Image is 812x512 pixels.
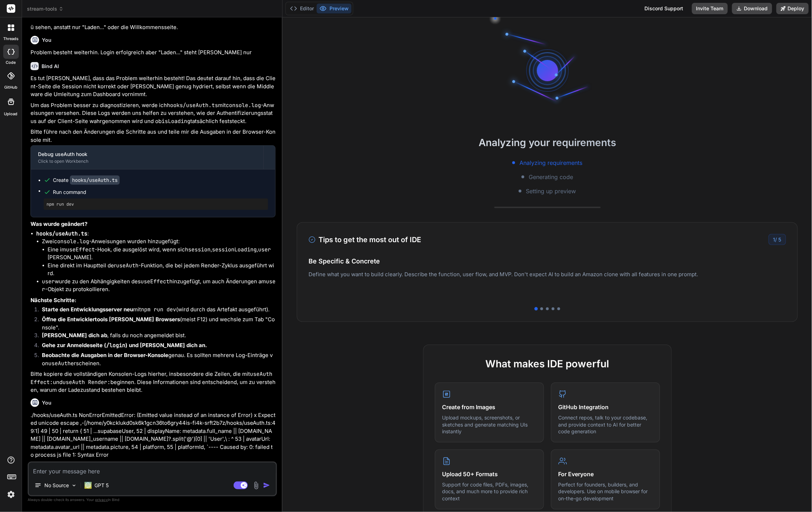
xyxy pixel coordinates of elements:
code: useAuth Render: [62,379,110,386]
strong: Was wurde geändert? [31,221,87,227]
p: ./hooks/useAuth.ts NonErrorEmittedError: (Emitted value instead of an instance of Error) x Expect... [31,411,276,459]
code: hooks/useAuth.ts [167,102,218,109]
li: , falls du noch angemeldet bist. [36,332,276,341]
label: GitHub [4,84,17,90]
p: GPT 5 [94,482,109,489]
code: useEffect [66,246,95,253]
div: Create [53,177,120,184]
p: Problem besteht weiterhin. Login erfolgreich aber "Laden..." steht [PERSON_NAME] nur [31,49,276,57]
strong: Beobachte die Ausgaben in der Browser-Konsole [42,352,168,358]
img: GPT 5 [85,482,92,489]
li: Zwei -Anweisungen wurden hinzugefügt: [42,238,276,278]
p: Du solltest nun nach dem Login direkt auf [PERSON_NAME] und das Dashboard-Menü sehen, anstatt nur... [31,16,276,32]
li: (meist F12) und wechsle zum Tab "Console". [36,316,276,332]
h3: Tips to get the most out of IDE [309,234,421,245]
label: threads [3,36,18,42]
li: Eine im -Hook, die ausgelöst wird, wenn sich , , [PERSON_NAME]. [48,246,276,262]
p: Support for code files, PDFs, images, docs, and much more to provide rich context [442,481,536,502]
h6: You [42,399,51,406]
h4: GitHub Integration [558,403,653,411]
p: Always double-check its answers. Your in Bind [28,496,277,503]
button: Download [732,3,772,14]
h2: What makes IDE powerful [435,356,660,371]
button: Editor [287,4,317,13]
p: Um das Problem besser zu diagnostizieren, werde ich mit -Anweisungen versehen. Diese Logs werden ... [31,101,276,126]
pre: npm run dev [47,201,265,207]
p: Connect repos, talk to your codebase, and provide context to AI for better code generation [558,414,653,435]
button: Deploy [776,3,809,14]
div: Debug useAuth hook [38,151,256,158]
code: user [42,278,276,293]
code: user [42,278,55,285]
code: useEffect [141,278,169,285]
code: isLoading [162,118,190,125]
code: user [258,246,271,253]
li: wurde zu den Abhängigkeiten des hinzugefügt, um auch Änderungen am -Objekt zu protokollieren. [42,278,276,294]
strong: [PERSON_NAME] dich ab [42,332,107,339]
p: Es tut [PERSON_NAME], dass das Problem weiterhin besteht! Das deutet darauf hin, dass die Client-... [31,74,276,99]
h6: You [42,37,51,44]
div: / [769,234,786,245]
div: Discord Support [641,3,688,14]
span: stream-tools [27,5,64,12]
span: Analyzing requirements [519,158,582,167]
li: Eine direkt im Hauptteil der -Funktion, die bei jedem Render-Zyklus ausgeführt wird. [48,262,276,278]
li: mit (wird durch das Artefakt ausgeführt). [36,306,276,316]
code: /dashboard [136,16,168,23]
span: Setting up preview [526,187,576,195]
li: : [36,230,276,294]
button: Invite Team [692,3,728,14]
code: hooks/useAuth.ts [36,230,87,237]
p: Bitte kopiere die vollständigen Konsolen-Logs hierher, insbesondere die Zeilen, die mit und begin... [31,370,276,394]
button: Debug useAuth hookClick to open Workbench [31,146,263,169]
code: hooks/useAuth.ts [70,176,120,185]
code: useAuth Effect: [31,371,276,386]
h4: Upload 50+ Formats [442,470,536,478]
li: genau. Es sollten mehrere Log-Einträge von erscheinen. [36,351,276,367]
button: Preview [317,4,351,13]
p: Bitte führe nach den Änderungen die Schritte aus und teile mir die Ausgaben in der Browser-Konsol... [31,128,276,144]
label: code [6,60,16,66]
p: Upload mockups, screenshots, or sketches and generate matching UIs instantly [442,414,536,435]
h6: Bind AI [42,63,59,70]
strong: Öffne die Entwicklertools [PERSON_NAME] Browsers [42,316,180,323]
code: npm run dev [141,306,176,313]
img: Pick Models [71,483,77,489]
p: No Source [44,482,69,489]
code: useAuth [48,360,71,367]
p: Perfect for founders, builders, and developers. Use on mobile browser for on-the-go development [558,481,653,502]
h4: Create from Images [442,403,536,411]
code: console.log [226,102,261,109]
span: 5 [779,236,781,243]
div: Click to open Workbench [38,158,256,164]
span: privacy [95,497,108,502]
code: /login [106,342,125,349]
strong: Starte den Entwicklungsserver neu [42,306,133,313]
img: icon [263,482,270,489]
strong: Nächste Schritte: [31,297,76,304]
span: Run command [53,189,268,196]
label: Upload [4,111,18,117]
h4: Be Specific & Concrete [309,256,786,266]
h4: For Everyone [558,470,653,478]
code: console.log [54,238,89,245]
span: Generating code [529,173,573,181]
span: 1 [773,236,775,243]
code: sessionLoading [212,246,257,253]
img: settings [5,489,17,501]
strong: Gehe zur Anmeldeseite ( ) und [PERSON_NAME] dich an. [42,342,207,349]
img: attachment [252,482,260,490]
code: useAuth [116,262,138,269]
code: session [188,246,211,253]
h2: Analyzing your requirements [283,135,812,150]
